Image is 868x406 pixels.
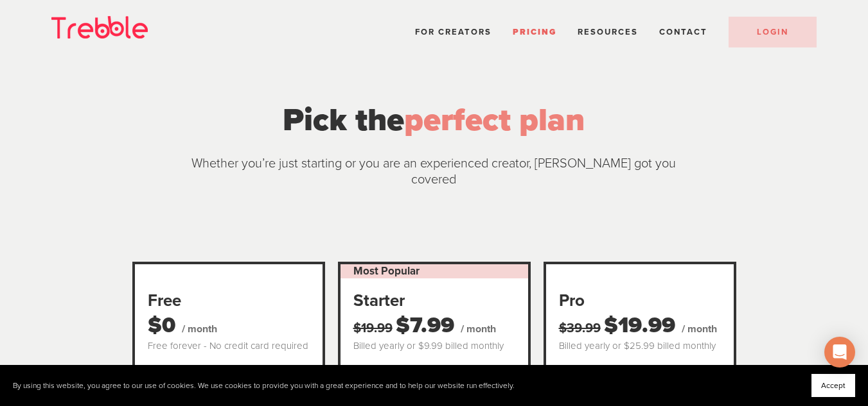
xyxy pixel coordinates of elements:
[148,340,310,353] div: Free forever - No credit card required
[578,27,638,37] span: Resources
[353,321,393,336] s: $19.99
[604,312,675,339] span: $19.99
[13,381,515,391] p: By using this website, you agree to our use of cookies. We use cookies to provide you with a grea...
[353,290,515,312] div: Starter
[559,290,721,312] div: Pro
[461,323,496,335] span: / month
[559,321,601,336] s: $39.99
[821,381,846,390] span: Accept
[179,156,689,188] p: Whether you’re just starting or you are an experienced creator, [PERSON_NAME] got you covered
[182,323,217,335] span: / month
[51,16,148,38] img: Trebble
[404,101,585,139] span: perfect plan
[148,290,310,312] div: Free
[396,312,454,339] span: $7.99
[341,264,528,278] div: Most Popular
[659,27,707,37] a: Contact
[513,27,556,37] a: Pricing
[148,312,175,339] span: $0
[811,374,855,397] button: Accept
[179,97,689,143] div: Pick the
[559,340,721,353] div: Billed yearly or $25.99 billed monthly
[353,340,515,353] div: Billed yearly or $9.99 billed monthly
[682,323,717,335] span: / month
[824,337,855,368] div: Open Intercom Messenger
[757,27,788,37] span: LOGIN
[729,17,817,47] a: LOGIN
[415,27,492,37] a: For Creators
